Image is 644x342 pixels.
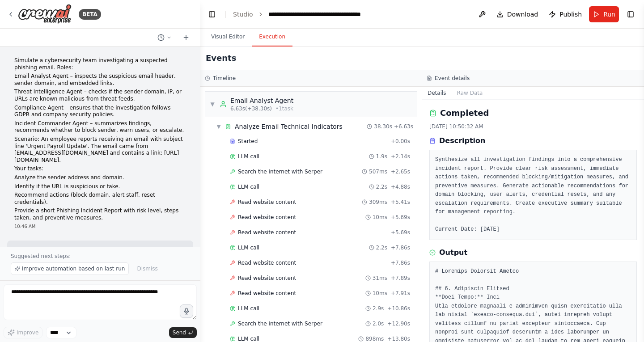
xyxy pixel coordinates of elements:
span: Dismiss [137,265,157,272]
button: Visual Editor [204,28,252,46]
span: + 4.88s [391,183,410,190]
p: Threat Intelligence Agent – checks if the sender domain, IP, or URLs are known malicious from thr... [14,89,186,102]
p: Scenario: An employee reports receiving an email with subject line 'Urgent Payroll Update'. The e... [14,136,186,164]
span: 1.9s [376,153,387,160]
span: ▼ [216,123,221,130]
span: Run [603,10,615,19]
div: [DATE] 10:50:32 AM [429,123,637,130]
div: 10:46 AM [14,223,186,230]
span: Started [238,138,258,145]
span: + 5.41s [391,198,410,206]
span: + 7.86s [391,259,410,266]
nav: breadcrumb [233,10,361,19]
button: Run [589,6,619,22]
span: 309ms [369,198,387,206]
button: Send [169,327,197,338]
span: • 1 task [275,105,293,112]
span: 38.30s [374,123,392,130]
h2: Completed [440,107,489,119]
span: 6.63s (+38.30s) [230,105,272,112]
button: Publish [545,6,585,22]
span: 31ms [373,274,387,282]
h3: Description [439,135,485,146]
button: Details [422,87,452,99]
span: Improve [17,329,38,336]
button: Improve automation based on last run [11,262,129,275]
span: + 7.91s [391,290,410,297]
span: Improve automation based on last run [22,265,125,272]
pre: Synthesize all investigation findings into a comprehensive incident report. Provide clear risk as... [435,156,631,234]
h3: Output [439,247,467,258]
span: 2.9s [373,305,384,312]
span: + 5.69s [391,229,410,236]
h2: Events [206,52,236,64]
p: Email Analyst Agent – inspects the suspicious email header, sender domain, and embedded links. [14,73,186,87]
span: Read website content [238,290,296,297]
span: 10ms [373,290,387,297]
p: Simulate a cybersecurity team investigating a suspected phishing email. Roles: [14,57,186,71]
span: 507ms [369,168,387,175]
p: Provide a short Phishing Incident Report with risk level, steps taken, and preventive measures. [14,207,186,221]
span: 10ms [373,214,387,221]
p: Compliance Agent – ensures that the investigation follows GDPR and company security policies. [14,105,186,118]
span: Read website content [238,229,296,236]
h3: Event details [435,75,470,82]
button: Raw Data [452,87,488,99]
button: Switch to previous chat [154,32,175,43]
p: Suggested next steps: [11,253,190,260]
span: + 7.89s [391,274,410,282]
span: Send [173,329,186,336]
button: Dismiss [132,262,162,275]
button: Click to speak your automation idea [180,304,193,318]
span: LLM call [238,305,259,312]
p: Incident Commander Agent – summarizes findings, recommends whether to block sender, warn users, o... [14,120,186,134]
span: 2.0s [373,320,384,327]
button: ▶Thought process [14,246,67,253]
span: Read website content [238,198,296,206]
button: Download [493,6,542,22]
span: LLM call [238,153,259,160]
span: LLM call [238,244,259,251]
button: Execution [252,28,292,46]
span: + 5.69s [391,214,410,221]
span: + 0.00s [391,138,410,145]
span: + 10.86s [387,305,410,312]
button: Improve [4,327,42,338]
p: Your tasks: [14,165,186,173]
span: Read website content [238,259,296,266]
a: Studio [233,11,253,18]
span: Read website content [238,214,296,221]
span: + 7.86s [391,244,410,251]
span: Search the internet with Serper [238,320,322,327]
p: Identify if the URL is suspicious or fake. [14,183,186,190]
div: BETA [79,9,101,20]
span: Read website content [238,274,296,282]
button: Show right sidebar [624,8,637,21]
button: Hide left sidebar [206,8,218,21]
span: Thought process [22,246,67,253]
span: + 6.63s [394,123,413,130]
span: Publish [559,10,582,19]
img: Logo [18,4,72,24]
button: Start a new chat [179,32,193,43]
h3: Timeline [213,75,236,82]
span: Download [507,10,538,19]
span: 2.2s [376,183,387,190]
span: + 2.65s [391,168,410,175]
span: + 2.14s [391,153,410,160]
span: Search the internet with Serper [238,168,322,175]
div: Analyze Email Technical Indicators [235,122,343,131]
span: LLM call [238,183,259,190]
div: Email Analyst Agent [230,96,293,105]
span: + 12.90s [387,320,410,327]
span: ▶ [14,246,18,253]
span: 2.2s [376,244,387,251]
p: Recommend actions (block domain, alert staff, reset credentials). [14,192,186,206]
p: Analyze the sender address and domain. [14,174,186,182]
span: ▼ [210,101,215,108]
